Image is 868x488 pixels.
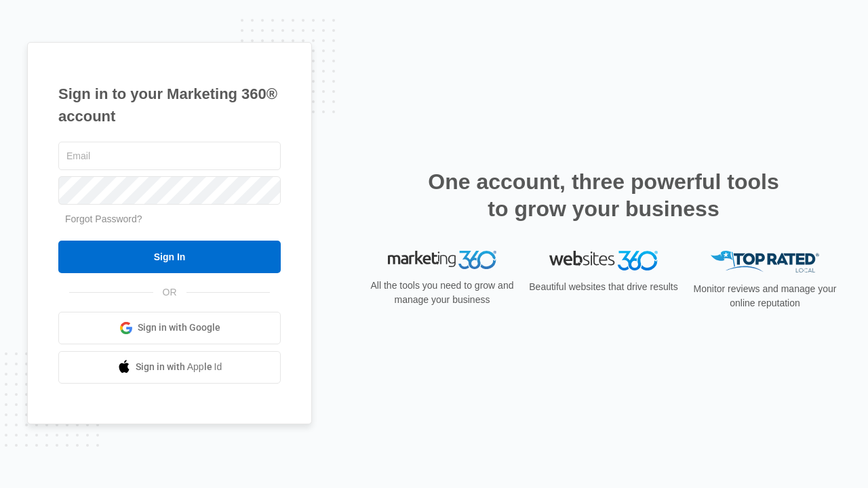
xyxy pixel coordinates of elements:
[58,351,281,384] a: Sign in with Apple Id
[58,142,281,170] input: Email
[689,282,841,310] p: Monitor reviews and manage your online reputation
[711,251,819,273] img: Top Rated Local
[58,83,281,127] h1: Sign in to your Marketing 360® account
[65,213,142,224] a: Forgot Password?
[528,280,679,294] p: Beautiful websites that drive results
[424,168,783,222] h2: One account, three powerful tools to grow your business
[388,251,496,270] img: Marketing 360
[153,285,186,300] span: OR
[58,241,281,273] input: Sign In
[549,251,658,270] img: Websites 360
[136,360,222,374] span: Sign in with Apple Id
[58,312,281,344] a: Sign in with Google
[366,279,518,307] p: All the tools you need to grow and manage your business
[138,321,220,335] span: Sign in with Google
